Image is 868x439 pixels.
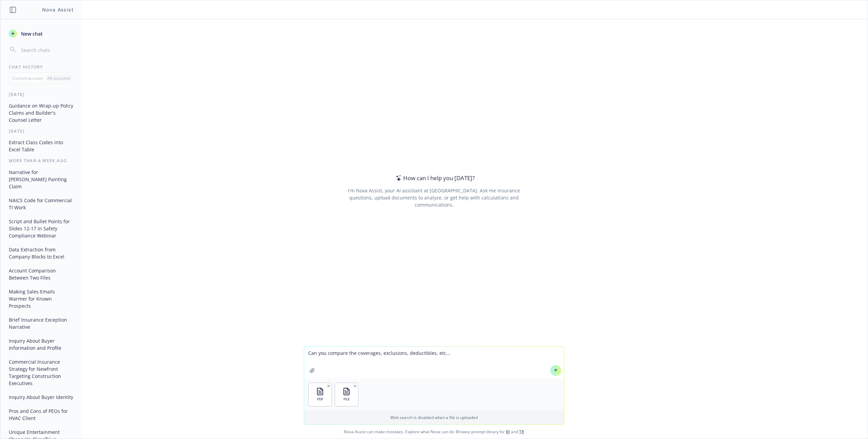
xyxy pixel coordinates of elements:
a: TR [519,429,524,435]
span: Nova Assist can make mistakes. Explore what Nova can do: Browse prompt library for and [3,425,865,439]
button: Brief Insurance Exception Narrative [6,314,76,332]
p: All accounts [47,75,70,81]
button: Extract Class Codes into Excel Table [6,137,76,155]
div: I'm Nova Assist, your AI assistant at [GEOGRAPHIC_DATA]. Ask me insurance questions, upload docum... [338,187,529,208]
p: Current account [12,75,43,81]
button: FILE [335,383,358,406]
button: Making Sales Emails Warmer for Known Prospects [6,286,76,311]
div: More than a week ago [1,158,82,164]
button: Script and Bullet Points for Slides 12-17 in Safety Compliance Webinar [6,216,76,241]
h1: Nova Assist [42,6,74,13]
a: BI [506,429,510,435]
button: PDF [309,383,332,406]
button: Narrative for [PERSON_NAME] Painting Claim [6,167,76,192]
button: New chat [6,27,76,40]
button: NAICS Code for Commercial TI Work [6,195,76,213]
button: Inquiry About Buyer Information and Profile [6,335,76,354]
button: Guidance on Wrap-up Policy Claims and Builder's Counsel Letter [6,100,76,126]
div: Chat History [1,64,82,70]
input: Search chats [20,45,74,55]
p: Web search is disabled when a file is uploaded [308,415,560,420]
textarea: Can you compare the coverages, exclusions, deductibles, etc... [304,347,564,379]
div: [DATE] [1,128,82,134]
button: Data Extraction from Company Blocks to Excel [6,244,76,262]
span: FILE [343,397,350,401]
div: [DATE] [1,92,82,97]
span: New chat [20,30,43,37]
span: PDF [317,397,323,401]
button: Pros and Cons of PEOs for HVAC Client [6,405,76,424]
div: How can I help you [DATE]? [394,174,475,183]
button: Commercial Insurance Strategy for Newfront Targeting Construction Executives [6,356,76,389]
button: Account Comparison Between Two Files [6,265,76,283]
button: Inquiry About Buyer Identity [6,392,76,403]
